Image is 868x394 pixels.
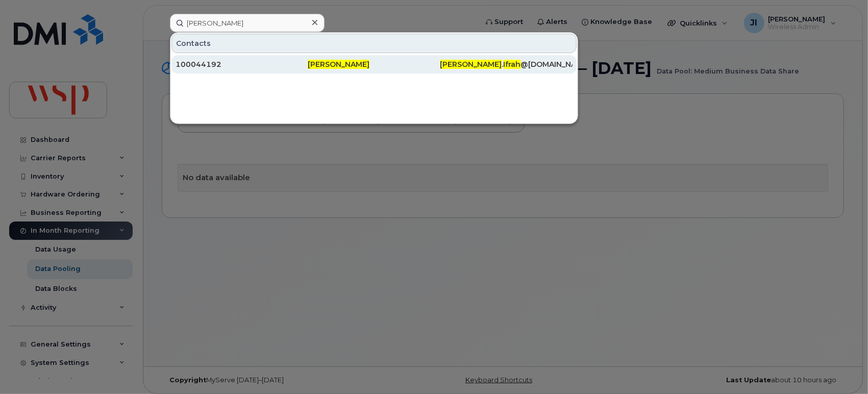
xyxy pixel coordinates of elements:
[171,55,577,73] a: 100044192[PERSON_NAME][PERSON_NAME].Ifrah@[DOMAIN_NAME]
[176,59,308,69] div: 100044192
[308,60,369,69] span: [PERSON_NAME]
[171,34,577,53] div: Contacts
[504,60,521,69] span: Ifrah
[440,59,573,69] div: . @[DOMAIN_NAME]
[440,60,502,69] span: [PERSON_NAME]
